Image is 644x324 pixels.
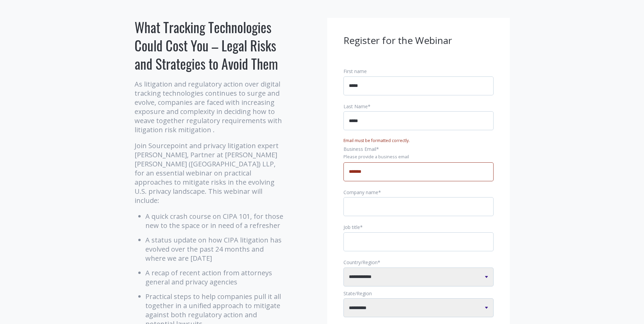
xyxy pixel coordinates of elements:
[343,146,376,152] span: Business Email
[343,103,368,110] span: Last Name
[145,212,285,230] li: A quick crash course on CIPA 101, for those new to the space or in need of a refresher
[343,138,410,143] label: Email must be formatted correctly.
[343,259,378,265] span: Country/Region
[343,189,378,195] span: Company name
[135,141,285,205] p: Join Sourcepoint and privacy litigation expert [PERSON_NAME], Partner at [PERSON_NAME] [PERSON_NA...
[145,268,285,286] li: A recap of recent action from attorneys general and privacy agencies
[343,34,494,47] h3: Register for the Webinar
[343,290,372,297] span: State/Region
[343,224,360,230] span: Job title
[135,18,285,73] h1: What Tracking Technologies Could Cost You – Legal Risks and Strategies to Avoid Them
[343,154,494,160] legend: Please provide a business email
[145,235,285,263] li: A status update on how CIPA litigation has evolved over the past 24 months and where we are [DATE]
[343,68,367,74] span: First name
[135,79,285,134] p: As litigation and regulatory action over digital tracking technologies continues to surge and evo...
